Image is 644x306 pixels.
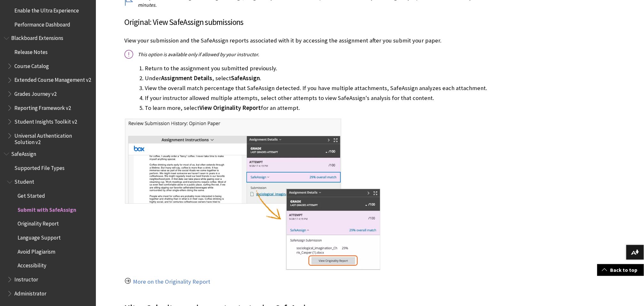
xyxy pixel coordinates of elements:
[14,163,65,172] span: Supported File Types
[14,131,91,146] span: Universal Authentication Solution v2
[18,205,76,213] span: Submit with SafeAssign
[14,19,70,28] span: Performance Dashboard
[14,5,79,14] span: Enable the Ultra Experience
[14,61,49,70] span: Course Catalog
[4,149,92,299] nav: Book outline for Blackboard SafeAssign
[11,149,36,157] span: SafeAssign
[14,47,48,56] span: Release Notes
[18,219,59,227] span: Originality Report
[14,288,46,297] span: Administrator
[231,74,260,82] span: SafeAssign
[14,117,77,125] span: Student Insights Toolkit v2
[14,274,38,283] span: Instructor
[145,84,521,93] li: View the overall match percentage that SafeAssign detected. If you have multiple attachments, Saf...
[18,233,61,241] span: Language Support
[161,74,213,82] span: Assignment Details
[14,75,91,84] span: Extended Course Management v2
[145,103,521,112] li: To learn more, select for an attempt.
[18,261,46,269] span: Accessibility
[145,74,521,83] li: Under , select .
[200,104,261,111] span: View Originality Report
[18,247,55,255] span: Avoid Plagiarism
[4,33,92,146] nav: Book outline for Blackboard Extensions
[125,36,521,45] p: View your submission and the SafeAssign reports associated with it by accessing the assignment af...
[14,103,71,111] span: Reporting Framework v2
[145,94,521,103] li: If your instructor allowed multiple attempts, select other attempts to view SafeAssign's analysis...
[597,264,644,276] a: Back to top
[14,177,34,186] span: Student
[125,16,521,28] h3: Original: View SafeAssign submissions
[14,89,57,97] span: Grades Journey v2
[125,51,521,58] p: This option is available only if allowed by your instructor.
[18,191,45,199] span: Get Started
[145,64,521,73] li: Return to the assignment you submitted previously.
[133,278,211,286] a: More on the Originality Report
[11,33,63,42] span: Blackboard Extensions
